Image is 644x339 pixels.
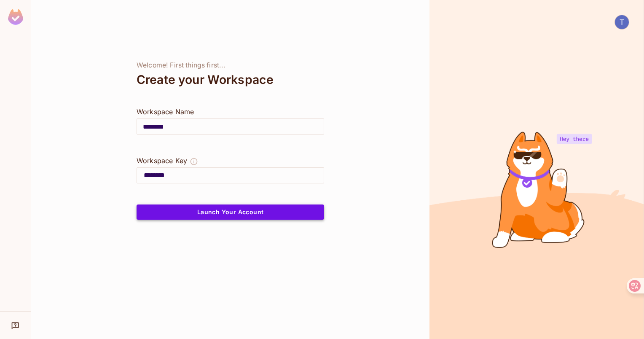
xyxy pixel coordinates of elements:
button: Launch Your Account [137,204,324,220]
div: Workspace Name [137,107,324,117]
button: The Workspace Key is unique, and serves as the identifier of your workspace. [190,156,198,167]
img: SReyMgAAAABJRU5ErkJggg== [8,9,23,25]
div: Workspace Key [137,156,187,166]
div: Welcome! First things first... [137,61,324,70]
div: Help & Updates [6,317,25,334]
img: Tony Ou [615,15,629,29]
div: Create your Workspace [137,70,324,90]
